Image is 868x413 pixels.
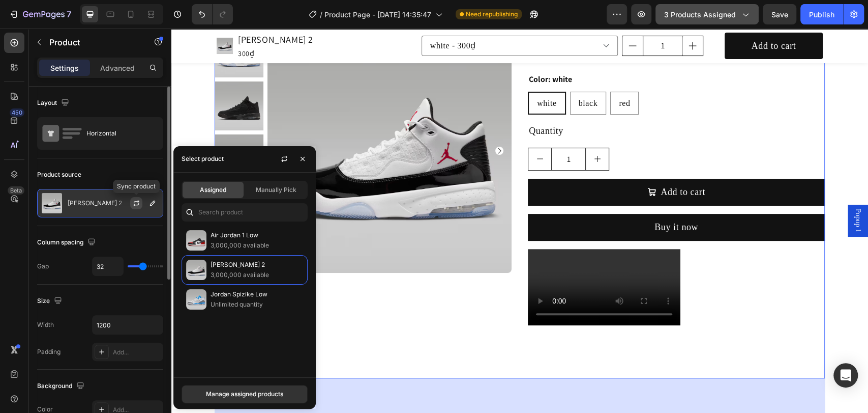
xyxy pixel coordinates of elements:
[93,316,163,334] input: Auto
[67,8,71,20] p: 7
[4,4,76,24] button: 7
[8,186,24,195] div: Beta
[37,294,64,308] div: Size
[809,9,834,20] div: Publish
[42,193,62,213] img: product feature img
[37,379,86,393] div: Background
[206,390,283,399] div: Manage assigned products
[37,347,61,356] div: Padding
[186,230,206,251] img: collections
[62,224,74,236] button: Carousel Next Arrow
[771,10,788,19] span: Save
[50,63,79,73] p: Settings
[664,9,736,20] span: 3 products assigned
[37,320,54,329] div: Width
[356,150,653,177] button: Add to cart
[211,289,303,299] p: Jordan Spizike Low
[182,154,224,163] div: Select product
[356,94,653,111] div: Quantity
[471,8,511,27] input: quantity
[356,185,653,212] button: Buy it now
[37,236,98,250] div: Column spacing
[800,4,843,24] button: Publish
[763,4,796,24] button: Save
[483,191,527,206] div: Buy it now
[553,4,651,31] button: Add to cart
[256,185,296,195] span: Manually Pick
[37,170,81,179] div: Product source
[447,70,459,79] span: red
[10,108,24,117] div: 450
[182,203,308,222] input: Search in Settings & Advanced
[68,200,122,207] p: [PERSON_NAME] 2
[49,36,136,48] p: Product
[489,156,534,171] div: Add to cart
[182,385,308,403] button: Manage assigned products
[211,230,303,240] p: Air Jordan 1 Low
[357,120,380,142] button: decrement
[414,120,437,142] button: increment
[324,9,431,20] span: Product Page - [DATE] 14:35:47
[104,118,112,126] button: Carousel Back Arrow
[37,96,71,110] div: Layout
[356,44,402,58] legend: Color: white
[211,260,303,270] p: [PERSON_NAME] 2
[320,9,322,20] span: /
[407,70,427,79] span: black
[66,19,143,32] div: 300₫
[113,348,161,357] div: Add...
[66,3,143,19] h1: [PERSON_NAME] 2
[380,120,414,142] input: quantity
[655,4,759,24] button: 3 products assigned
[211,270,303,280] p: 3,000,000 available
[451,8,471,27] button: decrement
[211,240,303,251] p: 3,000,000 available
[37,262,49,271] div: Gap
[171,29,868,413] iframe: Design area
[192,4,233,24] div: Undo/Redo
[833,363,858,388] div: Open Intercom Messenger
[366,70,385,79] span: white
[211,299,303,310] p: Unlimited quantity
[466,10,518,19] span: Need republishing
[580,10,625,25] div: Add to cart
[511,8,531,27] button: increment
[324,118,332,126] button: Carousel Next Arrow
[200,185,226,195] span: Assigned
[186,260,206,280] img: collections
[86,122,148,145] div: Horizontal
[100,63,135,73] p: Advanced
[186,289,206,310] img: collections
[681,180,692,204] span: Popup 1
[93,257,123,276] input: Auto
